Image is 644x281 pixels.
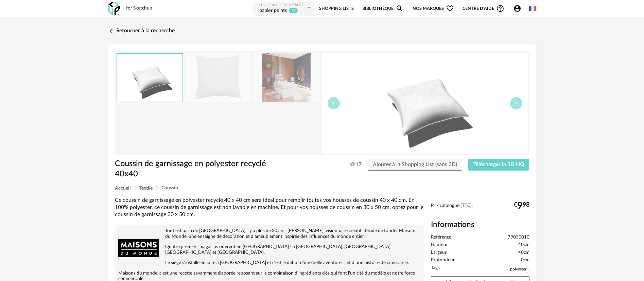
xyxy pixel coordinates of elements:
[496,4,504,13] span: Help Circle Outline icon
[507,265,529,273] span: polyester
[521,257,529,263] span: 0cm
[431,203,529,215] div: Prix catalogue (TTC):
[396,4,404,13] span: Magnify icon
[118,228,421,240] p: Tout est parti de [GEOGRAPHIC_DATA] il y a plus de 20 ans. [PERSON_NAME], visionnaire créatif, dé...
[431,242,448,248] span: Hauteur
[431,265,440,275] span: Tags
[117,54,182,102] img: thumbnail.png
[108,23,175,38] a: Retourner à la recherche
[185,53,251,102] img: coussin-de-garnissage-en-polyester-recycle-40x40-1000-2-9-79030010_2.jpg
[513,4,524,13] span: Account Circle icon
[126,5,152,12] div: for Sketchup
[431,220,529,230] h2: Informations
[322,53,528,154] img: thumbnail.png
[289,7,298,14] sup: 15
[115,186,130,191] span: Accueil
[517,203,523,209] span: 9
[254,53,320,102] img: coussin-de-garnissage-en-polyester-recycle-40x40-1000-2-9-79030010_5.jpg
[362,1,404,16] a: BibliothèqueMagnify icon
[473,162,524,167] span: Télécharger la 3D HQ
[115,186,529,191] div: Breadcrumb
[118,228,159,269] img: brand logo
[108,2,120,16] img: OXP
[368,159,462,171] button: Ajouter à la Shopping List (sans 3D)
[431,257,455,263] span: Profondeur
[518,250,529,256] span: 40cm
[513,4,521,13] span: Account Circle icon
[161,186,178,190] span: Coussin
[118,244,421,256] p: Quatre premiers magasins ouvrent en [GEOGRAPHIC_DATA] - à [GEOGRAPHIC_DATA], [GEOGRAPHIC_DATA], [...
[350,161,362,168] span: 17
[529,5,536,12] img: fr
[446,4,454,13] span: Heart Outline icon
[468,159,529,171] button: Télécharger la 3D HQ
[259,7,287,14] div: papier peints
[413,1,454,16] span: Nos marques
[319,1,354,16] a: Shopping Lists
[115,159,284,179] h1: Coussin de garnissage en polyester recyclé 40x40
[431,234,451,241] span: Référence
[431,250,447,256] span: Largeur
[518,242,529,248] span: 40cm
[463,4,504,13] span: Centre d'aideHelp Circle Outline icon
[139,186,153,191] span: Textile
[115,197,424,218] div: Ce coussin de garnissage en polyester recyclé 40 x 40 cm sera idéal pour remplir toutes vos houss...
[108,27,116,35] img: svg+xml;base64,PHN2ZyB3aWR0aD0iMjQiIGhlaWdodD0iMjQiIHZpZXdCb3g9IjAgMCAyNCAyNCIgZmlsbD0ibm9uZSIgeG...
[118,260,421,266] p: Le siège s'installe ensuite à [GEOGRAPHIC_DATA] et c'est le début d'une belle aventure.... et d'u...
[508,234,529,241] span: 79030010
[373,162,457,167] span: Ajouter à la Shopping List (sans 3D)
[514,203,529,209] div: € 98
[259,3,306,7] div: Shopping List courante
